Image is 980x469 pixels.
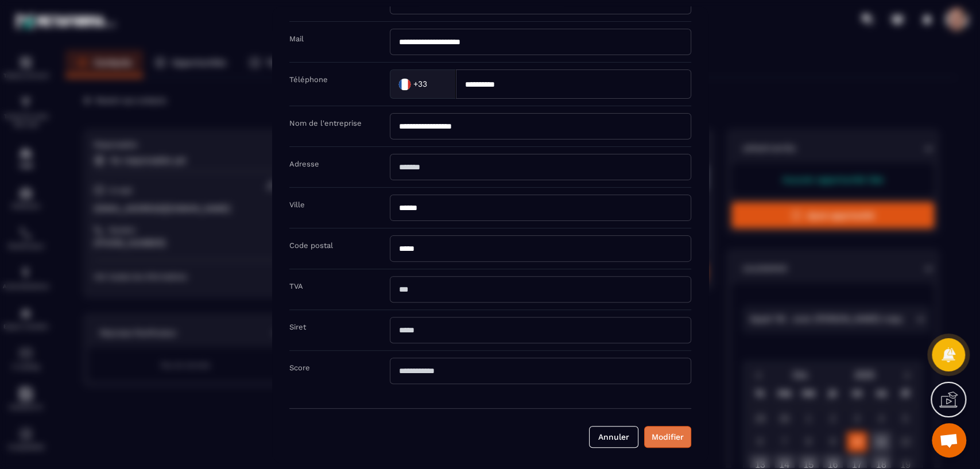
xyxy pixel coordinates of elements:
div: Search for option [390,69,456,99]
label: Ville [289,200,305,209]
img: Country Flag [393,72,416,95]
label: Code postal [289,241,333,250]
label: Nom de l'entreprise [289,119,362,127]
label: Score [289,363,310,372]
label: TVA [289,282,303,290]
label: Mail [289,34,304,43]
label: Siret [289,323,306,331]
div: Ouvrir le chat [932,423,966,458]
button: Annuler [589,426,638,448]
label: Téléphone [289,75,328,84]
input: Search for option [429,75,444,92]
label: Adresse [289,160,319,168]
span: +33 [413,79,427,90]
button: Modifier [644,426,691,448]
